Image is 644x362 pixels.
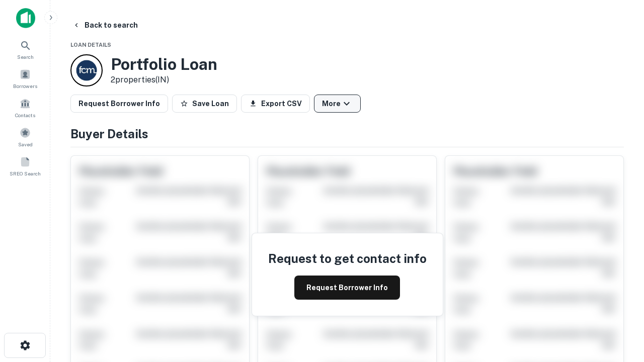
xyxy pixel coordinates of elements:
[3,123,47,150] a: Saved
[268,249,427,267] h4: Request to get contact info
[172,95,237,113] button: Save Loan
[17,53,34,61] span: Search
[3,65,47,92] a: Borrowers
[3,94,47,121] a: Contacts
[111,55,217,74] h3: Portfolio Loan
[70,125,624,143] h4: Buyer Details
[15,111,35,119] span: Contacts
[16,8,35,28] img: capitalize-icon.png
[13,82,37,90] span: Borrowers
[314,95,361,113] button: More
[70,95,168,113] button: Request Borrower Info
[594,282,644,330] iframe: Chat Widget
[294,276,400,300] button: Request Borrower Info
[70,42,111,48] span: Loan Details
[3,152,47,179] a: SREO Search
[111,74,217,86] p: 2 properties (IN)
[18,140,33,148] span: Saved
[68,16,142,34] button: Back to search
[3,36,47,63] a: Search
[241,95,310,113] button: Export CSV
[10,169,41,177] span: SREO Search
